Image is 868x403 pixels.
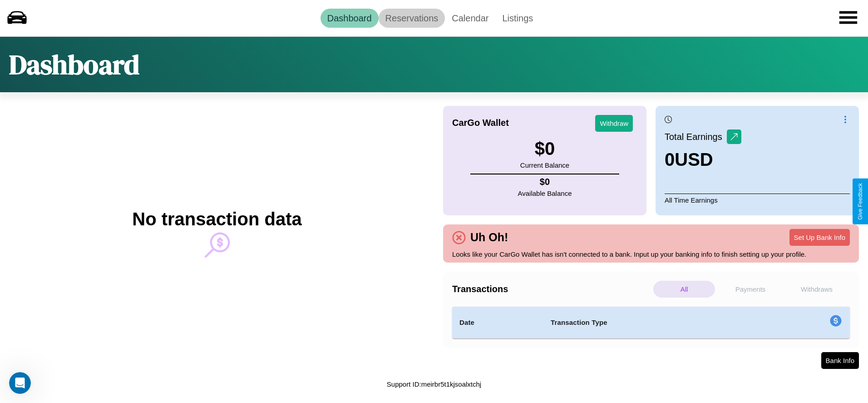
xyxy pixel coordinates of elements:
p: All Time Earnings [665,194,850,206]
p: Looks like your CarGo Wallet has isn't connected to a bank. Input up your banking info to finish ... [452,248,850,260]
table: simple table [452,307,850,338]
p: Support ID: meirbr5t1kjsoalxtchj [387,378,481,390]
button: Bank Info [821,352,859,369]
h1: Dashboard [9,46,139,83]
iframe: Intercom live chat [9,372,31,394]
p: Total Earnings [665,129,727,145]
h4: Transactions [452,284,651,294]
h2: No transaction data [132,209,301,229]
button: Withdraw [595,115,633,132]
h3: 0 USD [665,149,741,170]
a: Dashboard [321,9,379,28]
p: Withdraws [786,281,848,298]
p: Payments [720,281,781,298]
h4: $ 0 [518,177,572,187]
h3: $ 0 [520,139,569,159]
div: Give Feedback [857,183,863,220]
h4: Transaction Type [551,317,756,328]
h4: Date [459,317,536,328]
a: Reservations [379,9,445,28]
a: Listings [495,9,540,28]
p: Available Balance [518,187,572,199]
a: Calendar [445,9,495,28]
h4: Uh Oh! [466,231,513,244]
h4: CarGo Wallet [452,118,509,128]
p: Current Balance [520,159,569,171]
button: Set Up Bank Info [789,229,850,246]
p: All [653,281,715,298]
